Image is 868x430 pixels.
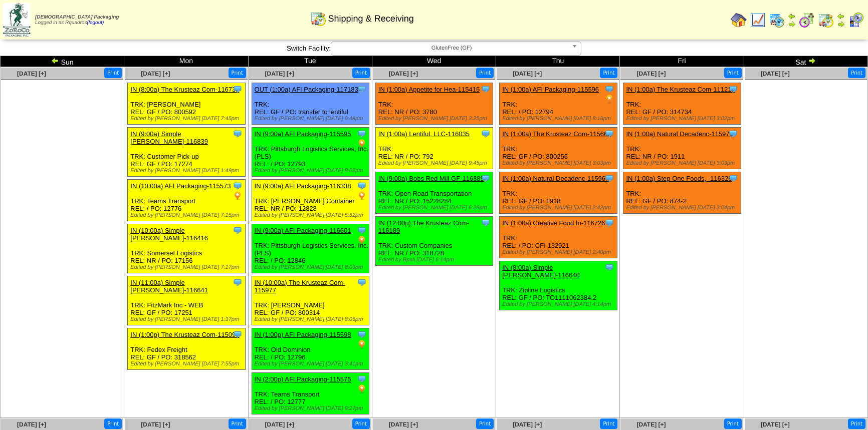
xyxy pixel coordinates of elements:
[604,94,614,104] img: PO
[626,86,735,93] a: IN (1:00a) The Krusteaz Com-111213
[252,328,369,370] div: TRK: Old Dominion REL: / PO: 12796
[252,373,369,414] div: TRK: Teams Transport REL: / PO: 12777
[35,15,119,20] span: [DEMOGRAPHIC_DATA] Packaging
[233,329,243,339] img: Tooltip
[500,261,617,310] div: TRK: Zipline Logistics REL: GF / PO: TO1111062384.2
[357,139,367,149] img: PO
[378,175,484,182] a: IN (9:00a) Bobs Red Mill GF-116889
[604,173,614,183] img: Tooltip
[130,227,208,242] a: IN (10:00a) Simple [PERSON_NAME]-116416
[724,68,742,78] button: Print
[731,12,747,28] img: home.gif
[626,160,741,166] div: Edited by [PERSON_NAME] [DATE] 3:03pm
[310,11,326,27] img: calendarinout.gif
[481,173,491,183] img: Tooltip
[728,173,738,183] img: Tooltip
[788,12,796,20] img: arrowleft.gif
[502,264,580,279] a: IN (8:00a) Simple [PERSON_NAME]-116640
[623,172,741,214] div: TRK: REL: GF / PO: 874-2
[328,14,414,24] span: Shipping & Receiving
[604,218,614,228] img: Tooltip
[481,218,491,228] img: Tooltip
[481,129,491,139] img: Tooltip
[626,175,732,182] a: IN (1:00a) Step One Foods, -116326
[3,3,31,37] img: zoroco-logo-small.webp
[623,128,741,169] div: TRK: REL: NR / PO: 1911
[848,12,864,28] img: calendarcustomer.gif
[265,421,294,428] a: [DATE] [+]
[808,57,816,65] img: arrowright.gif
[744,56,867,67] td: Sat
[750,12,766,28] img: line_graph.gif
[848,68,865,78] button: Print
[130,331,239,338] a: IN (1:00p) The Krusteaz Com-115096
[372,56,496,67] td: Wed
[502,116,617,122] div: Edited by [PERSON_NAME] [DATE] 8:18pm
[848,418,865,429] button: Print
[378,86,480,93] a: IN (1:00a) Appetite for Hea-115415
[500,172,617,214] div: TRK: REL: GF / PO: 1918
[636,70,666,77] a: [DATE] [+]
[255,316,369,322] div: Edited by [PERSON_NAME] [DATE] 8:05pm
[375,172,493,214] div: TRK: Open Road Transportation REL: NR / PO: 16228284
[357,129,367,139] img: Tooltip
[1,56,124,67] td: Sun
[481,84,491,94] img: Tooltip
[51,57,59,65] img: arrowleft.gif
[229,418,246,429] button: Print
[233,84,243,94] img: Tooltip
[141,421,170,428] a: [DATE] [+]
[255,168,369,174] div: Edited by [PERSON_NAME] [DATE] 8:02pm
[496,56,620,67] td: Thu
[255,130,351,138] a: IN (9:00a) AFI Packaging-115595
[357,339,367,349] img: PO
[104,418,122,429] button: Print
[357,191,367,201] img: PO
[626,205,741,211] div: Edited by [PERSON_NAME] [DATE] 3:04pm
[728,84,738,94] img: Tooltip
[233,129,243,139] img: Tooltip
[724,418,742,429] button: Print
[500,83,617,125] div: TRK: REL: / PO: 12794
[255,227,351,234] a: IN (9:00a) AFI Packaging-116601
[130,182,231,190] a: IN (10:00a) AFI Packaging-115573
[141,70,170,77] a: [DATE] [+]
[502,219,605,227] a: IN (1:00a) Creative Food In-116726
[513,421,542,428] span: [DATE] [+]
[502,160,617,166] div: Edited by [PERSON_NAME] [DATE] 3:03pm
[17,421,46,428] a: [DATE] [+]
[378,205,493,211] div: Edited by [PERSON_NAME] [DATE] 6:26pm
[378,116,493,122] div: Edited by [PERSON_NAME] [DATE] 3:25pm
[502,249,617,255] div: Edited by [PERSON_NAME] [DATE] 2:40pm
[130,316,245,322] div: Edited by [PERSON_NAME] [DATE] 1:37pm
[128,83,246,125] div: TRK: [PERSON_NAME] REL: GF / PO: 800592
[502,130,611,138] a: IN (1:00a) The Krusteaz Com-115665
[357,235,367,245] img: PO
[502,86,599,93] a: IN (1:00a) AFI Packaging-115596
[502,205,617,211] div: Edited by [PERSON_NAME] [DATE] 2:42pm
[389,421,418,428] span: [DATE] [+]
[17,70,46,77] span: [DATE] [+]
[130,86,239,93] a: IN (8:00a) The Krusteaz Com-116733
[233,277,243,287] img: Tooltip
[378,160,493,166] div: Edited by [PERSON_NAME] [DATE] 9:45pm
[252,83,369,125] div: TRK: REL: GF / PO: transfer to lentiful
[375,217,493,266] div: TRK: Custom Companies REL: NR / PO: 318728
[604,129,614,139] img: Tooltip
[124,56,248,67] td: Mon
[128,276,246,325] div: TRK: FitzMark Inc - WEB REL: GF / PO: 17251
[378,257,493,263] div: Edited by Bpali [DATE] 6:14pm
[128,180,246,221] div: TRK: Teams Transport REL: / PO: 12776
[229,68,246,78] button: Print
[636,421,666,428] span: [DATE] [+]
[620,56,744,67] td: Fri
[378,130,470,138] a: IN (1:00a) Lentiful, LLC-116035
[600,68,617,78] button: Print
[352,418,370,429] button: Print
[252,128,369,177] div: TRK: Pittsburgh Logistics Services, Inc. (PLS) REL: / PO: 12793
[130,361,245,367] div: Edited by [PERSON_NAME] [DATE] 7:55pm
